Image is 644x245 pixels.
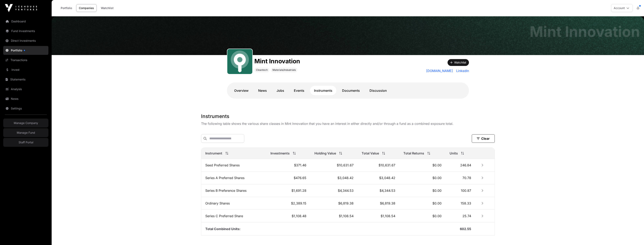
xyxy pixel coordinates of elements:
td: $1,108.54 [358,210,399,222]
a: Transactions [3,56,48,65]
h1: Mint Innovation [254,57,300,65]
td: $10,631.67 [310,159,358,172]
img: Mint Innovation [52,16,644,55]
nav: Tabs [230,86,466,95]
a: Settings [3,104,48,113]
td: $371.46 [266,159,310,172]
span: Investments [270,151,290,156]
td: $2,389.15 [266,197,310,210]
td: $4,344.53 [310,184,358,197]
h1: Instruments [201,113,495,120]
a: Documents [338,86,364,95]
td: $1,691.28 [266,184,310,197]
td: $1,108.48 [266,210,310,222]
button: Row Collapsed [479,187,486,194]
button: Row Collapsed [479,162,486,168]
a: News [3,94,48,103]
button: Watchlist [448,59,469,66]
span: 246.84 [460,163,471,167]
a: Events [290,86,308,95]
a: Dashboard [3,17,48,26]
a: [DOMAIN_NAME] [426,68,453,73]
a: Overview [230,86,253,95]
td: $0.00 [399,210,446,222]
a: Manage Fund [3,128,48,137]
a: Jobs [272,86,288,95]
a: Staff Portal [3,138,48,147]
span: Total Returns [403,151,424,156]
button: Row Collapsed [479,175,486,181]
a: Portfolio [58,4,75,12]
td: $4,344.53 [358,184,399,197]
span: 70.78 [462,176,471,180]
span: 158.33 [461,201,471,205]
span: 100.87 [461,189,471,193]
a: Fund Investments [3,27,48,35]
td: $3,048.42 [310,172,358,184]
td: $3,048.42 [358,172,399,184]
td: $6,819.38 [358,197,399,210]
td: $476.65 [266,172,310,184]
span: Holding Value [314,151,336,156]
a: Discussion [365,86,391,95]
span: Materials/Industrials [272,68,296,72]
button: Row Collapsed [479,200,486,206]
td: Series A Preferred Shares [201,172,266,184]
a: Portfolio [3,46,48,55]
span: Units [450,151,458,156]
a: Manage Company [3,119,48,127]
span: 602.55 [460,227,471,231]
a: Statements [3,75,48,84]
td: Series C Preferred Share [201,210,266,222]
img: Mint.svg [229,51,251,72]
h1: Mint Innovation [530,24,640,39]
td: $0.00 [399,172,446,184]
span: Total Combined Units: [205,227,240,231]
td: $0.00 [399,197,446,210]
td: $0.00 [399,159,446,172]
a: Companies [76,4,97,12]
a: News [254,86,271,95]
a: Instruments [310,86,336,95]
button: Account [611,4,633,12]
td: Ordinary Shares [201,197,266,210]
td: Series B Preference Shares [201,184,266,197]
td: $1,108.54 [310,210,358,222]
a: Watchlist [98,4,116,12]
p: The following table shows the various share classes in Mint Innovation that you have an interest ... [201,121,495,126]
a: Analysis [3,85,48,94]
td: $0.00 [399,184,446,197]
span: 25.74 [462,214,471,218]
span: Instrument [205,151,222,156]
td: $6,819.38 [310,197,358,210]
a: Direct Investments [3,36,48,45]
td: $10,631.67 [358,159,399,172]
td: Seed Preferred Shares [201,159,266,172]
button: Row Collapsed [479,213,486,219]
img: Icehouse Ventures Logo [5,4,37,12]
span: Cleantech [256,68,268,72]
span: Total Value [362,151,379,156]
a: LinkedIn [455,68,469,73]
button: Clear [472,134,495,143]
a: Invest [3,65,48,74]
